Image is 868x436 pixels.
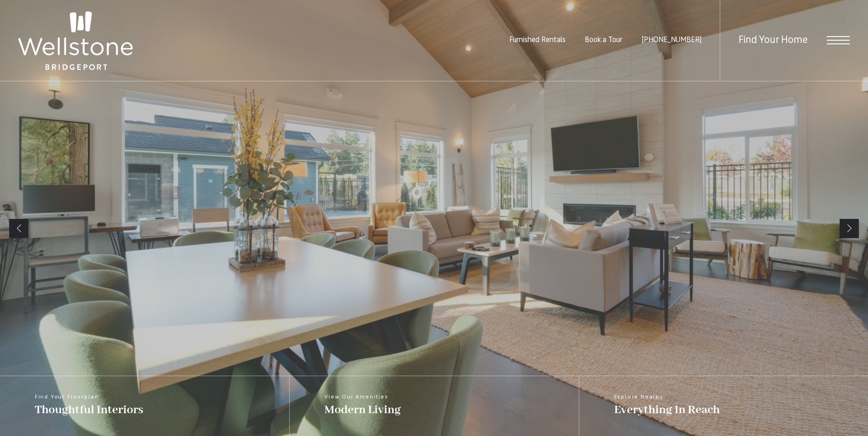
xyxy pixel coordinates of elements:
a: Previous [9,219,28,238]
span: Modern Living [324,402,401,418]
span: Everything In Reach [614,402,720,418]
button: Open Menu [827,36,850,44]
a: Explore Nearby [579,376,868,436]
span: View Our Amenities [324,394,401,400]
a: Find Your Home [739,35,808,46]
a: View Our Amenities [289,376,578,436]
span: Thoughtful Interiors [35,402,143,418]
span: Find Your Floorplan [35,394,143,400]
img: Wellstone [18,11,133,70]
a: Call Us at (253) 642-8681 [642,37,701,44]
a: Book a Tour [585,37,622,44]
span: Explore Nearby [614,394,720,400]
span: [PHONE_NUMBER] [642,37,701,44]
a: Next [840,219,859,238]
a: Furnished Rentals [509,37,566,44]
